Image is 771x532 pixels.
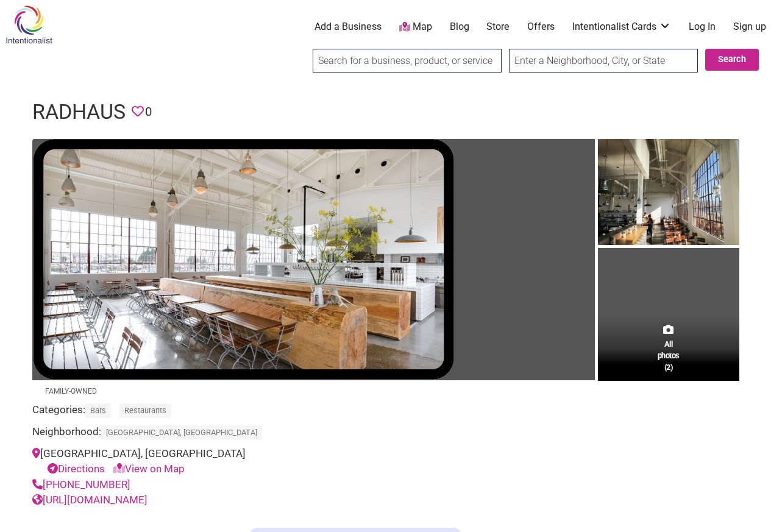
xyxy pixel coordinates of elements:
[90,406,106,415] a: Bars
[48,463,105,475] a: Directions
[733,20,766,34] a: Sign up
[101,425,262,439] span: [GEOGRAPHIC_DATA], [GEOGRAPHIC_DATA]
[32,478,130,491] a: [PHONE_NUMBER]
[486,20,510,34] a: Store
[32,446,739,477] div: [GEOGRAPHIC_DATA], [GEOGRAPHIC_DATA]
[32,98,126,127] h1: Radhaus
[509,49,698,73] input: Enter a Neighborhood, City, or State
[527,20,555,34] a: Offers
[32,402,739,424] div: Categories:
[145,102,152,121] span: 0
[658,338,680,373] span: All photos (2)
[32,494,147,506] a: [URL][DOMAIN_NAME]
[689,20,716,34] a: Log In
[45,387,97,395] a: Family-Owned
[32,424,739,446] div: Neighborhood:
[314,20,382,34] a: Add a Business
[124,406,166,415] a: Restaurants
[313,49,502,73] input: Search for a business, product, or service
[399,20,432,34] a: Map
[705,49,759,71] button: Search
[572,20,671,34] a: Intentionalist Cards
[113,463,185,475] a: View on Map
[450,20,469,34] a: Blog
